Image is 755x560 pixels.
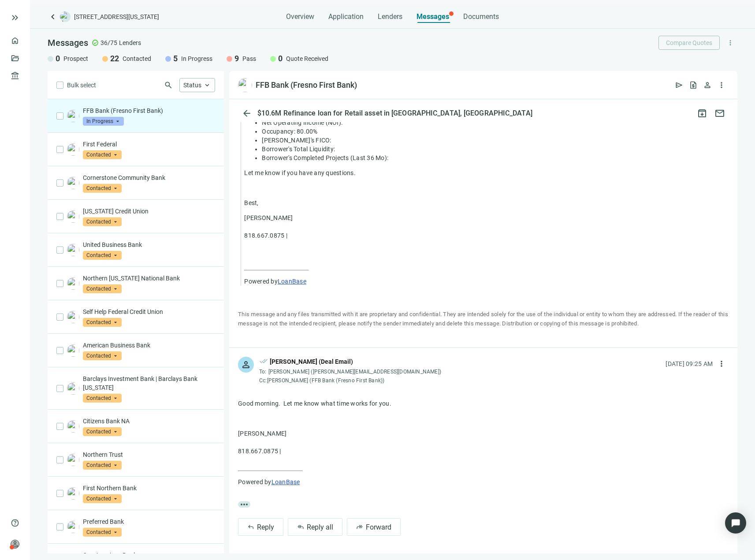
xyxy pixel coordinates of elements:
span: Documents [463,12,499,21]
span: [PERSON_NAME] ([PERSON_NAME][EMAIL_ADDRESS][DOMAIN_NAME]) [268,369,441,375]
p: Northern Trust [83,450,215,459]
span: Contacted [83,528,122,537]
img: c1c94748-0463-41cd-98e2-4d767889c539 [67,382,79,395]
button: send [672,78,686,92]
span: Contacted [83,150,122,159]
span: Application [328,12,364,21]
span: Lenders [119,38,141,47]
span: Contacted [83,284,122,293]
button: Compare Quotes [658,36,720,50]
span: person [703,81,712,90]
span: Lenders [378,12,402,21]
span: 9 [234,53,239,64]
span: Contacted [83,318,122,327]
span: send [675,81,684,90]
img: 6501763f-3286-4862-9387-71d182fcecce [67,210,79,223]
button: reply_allReply all [288,518,342,536]
img: 779e677a-c513-4bc7-b9c0-398d2f3fe968 [67,454,79,466]
p: Northern [US_STATE] National Bank [83,274,215,283]
div: Cc: [PERSON_NAME] (FFB Bank (Fresno First Bank)) [259,377,443,384]
span: person [11,540,19,549]
span: Contacted [123,54,151,63]
span: Messages [417,12,449,21]
span: done_all [259,357,268,368]
span: Contacted [83,217,122,226]
span: Forward [366,523,391,531]
img: 34c97115-3e3a-45ec-8b2d-86b827fdca93 [67,143,79,156]
span: Prospect [63,54,88,63]
div: $10.6M Refinance loan for Retail asset in [GEOGRAPHIC_DATA], [GEOGRAPHIC_DATA] [256,109,534,118]
div: Open Intercom Messenger [725,512,746,534]
span: 5 [173,53,178,64]
button: more_vert [714,357,729,371]
p: American Business Bank [83,341,215,350]
button: forwardForward [347,518,401,536]
span: In Progress [83,117,124,126]
span: Messages [48,37,88,48]
img: 4f8f9b46-c548-4876-87af-a03b830e5528 [67,277,79,290]
a: keyboard_arrow_left [48,11,58,22]
span: 0 [278,53,283,64]
span: mail [714,108,725,119]
button: more_vert [714,78,729,92]
p: Citizens Bank NA [83,417,215,426]
div: To: [259,368,443,375]
p: First Federal [83,140,215,149]
span: [STREET_ADDRESS][US_STATE] [74,12,159,21]
span: Pass [242,54,256,63]
div: [DATE] 09:25 AM [666,359,713,369]
span: reply_all [297,523,304,530]
span: 0 [56,53,60,64]
span: search [164,81,173,90]
span: Contacted [83,251,122,260]
span: Contacted [83,184,122,193]
span: Overview [286,12,314,21]
span: forward [356,523,363,530]
img: 2dd8086d-a87c-40ac-b455-d88e1ffa4b02 [67,177,79,189]
img: eff9313d-41ca-45f4-b1c9-6a9f5e597808.png [67,487,79,500]
span: help [11,519,19,527]
img: c448aabe-6c7d-4f03-b37d-18f25d19dd21 [67,110,79,122]
span: person [241,359,251,370]
span: 22 [110,53,119,64]
p: FFB Bank (Fresno First Bank) [83,106,215,115]
p: Preferred Bank [83,517,215,526]
span: keyboard_arrow_up [203,81,211,89]
span: Contacted [83,461,122,470]
span: more_vert [717,81,726,90]
p: United Business Bank [83,240,215,249]
span: Reply [257,523,274,531]
span: reply [247,523,254,530]
span: 36/75 [100,38,117,47]
span: more_vert [717,359,726,368]
button: person [700,78,714,92]
span: Bulk select [67,80,96,90]
p: Self Help Federal Credit Union [83,307,215,316]
img: 66921e9e-6fbe-4f17-bca3-ef4673ef9dd5 [67,521,79,533]
p: Barclays Investment Bank | Barclays Bank [US_STATE] [83,374,215,392]
button: request_quote [686,78,700,92]
span: Contacted [83,427,122,436]
button: replyReply [238,518,283,536]
span: check_circle [92,39,99,46]
span: Contacted [83,351,122,360]
p: [US_STATE] Credit Union [83,207,215,216]
div: FFB Bank (Fresno First Bank) [256,80,357,90]
span: In Progress [181,54,212,63]
span: Reply all [307,523,333,531]
div: [PERSON_NAME] (Deal Email) [270,357,353,366]
span: Quote Received [286,54,328,63]
button: archive [693,105,711,122]
button: arrow_back [238,105,256,122]
span: more_vert [726,39,734,47]
span: more_horiz [238,501,250,508]
img: b1de907d-126f-489a-89cd-4898bb2ea64f [67,311,79,323]
span: Contacted [83,394,122,403]
button: keyboard_double_arrow_right [10,12,20,23]
span: arrow_back [242,108,252,119]
img: c448aabe-6c7d-4f03-b37d-18f25d19dd21 [238,78,252,92]
span: Contacted [83,494,122,503]
span: archive [697,108,707,119]
img: deal-logo [60,11,71,22]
